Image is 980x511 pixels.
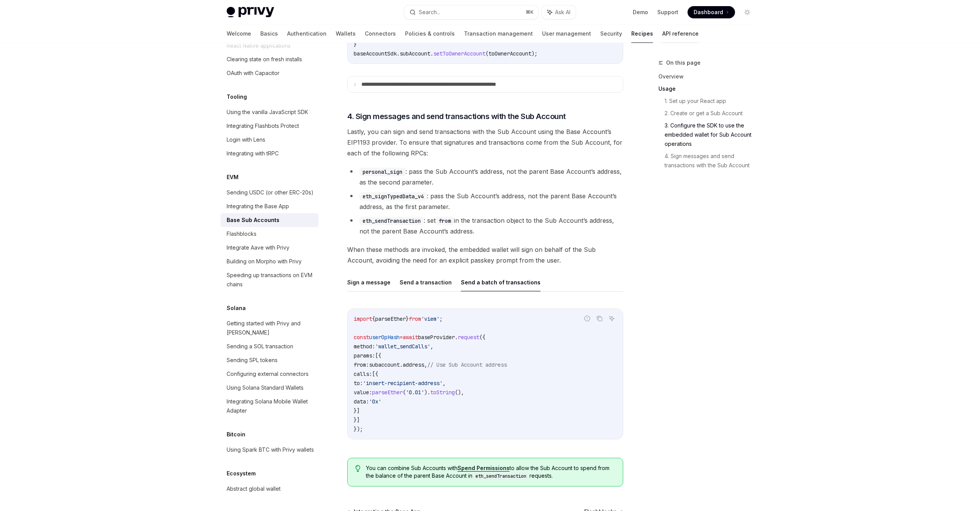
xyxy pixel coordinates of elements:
a: API reference [662,24,699,43]
span: [{ [375,352,381,359]
div: Integrating the Base App [227,202,289,211]
li: : set in the transaction object to the Sub Account’s address, not the parent Base Account’s address. [347,215,623,237]
a: Sending SPL tokens [220,353,318,367]
span: 4. Sign messages and send transactions with the Sub Account [347,111,566,122]
a: Policies & controls [405,24,455,43]
span: address [403,361,424,368]
h5: EVM [227,173,238,182]
span: await [403,334,418,341]
span: Ask AI [555,8,570,16]
button: Send a transaction [400,273,452,291]
span: data: [354,398,369,405]
div: Sending a SOL transaction [227,342,293,351]
span: params: [354,352,375,359]
a: Authentication [287,24,327,43]
span: . [455,334,458,341]
a: 3. Configure the SDK to use the embedded wallet for Sub Account operations [665,119,759,150]
span: 'viem' [421,315,439,322]
a: Flashblocks [220,227,318,241]
a: Using the vanilla JavaScript SDK [220,105,318,119]
button: Copy the contents from the code block [595,313,604,323]
a: Speeding up transactions on EVM chains [220,268,318,291]
a: OAuth with Capacitor [220,66,318,80]
a: Integrating the Base App [220,199,318,213]
span: '0.01' [406,389,424,396]
a: Overview [658,70,759,83]
span: . [400,361,403,368]
span: ; [439,315,443,322]
a: Using Solana Standard Wallets [220,381,318,395]
span: . [430,50,433,57]
a: Security [600,24,622,43]
code: eth_sendTransaction [472,472,529,480]
span: parseEther [375,315,406,322]
a: Using Spark BTC with Privy wallets [220,443,318,457]
span: parseEther [372,389,403,396]
a: Basics [260,24,278,43]
span: method: [354,343,375,350]
span: // Use Sub Account address [427,361,507,368]
button: Ask AI [607,313,617,323]
span: ({ [479,334,485,341]
span: '0x' [369,398,381,405]
a: Usage [658,83,759,95]
span: baseAccountSdk [354,50,397,57]
span: to: [354,380,363,387]
span: baseProvider [418,334,455,341]
span: 'insert-recipient-address' [363,380,443,387]
code: eth_signTypedData_v4 [359,192,427,201]
span: } [406,315,409,322]
span: (), [455,389,464,396]
div: Speeding up transactions on EVM chains [227,271,314,289]
span: , [443,380,446,387]
a: Connectors [365,24,396,43]
a: Integrating with tRPC [220,147,318,160]
a: 4. Sign messages and send transactions with the Sub Account [665,150,759,171]
a: Base Sub Accounts [220,213,318,227]
div: Sending SPL tokens [227,356,278,365]
span: Lastly, you can sign and send transactions with the Sub Account using the Base Account’s EIP1193 ... [347,126,623,158]
a: Configuring external connectors [220,367,318,381]
div: Integrate Aave with Privy [227,243,289,252]
span: from [409,315,421,322]
div: Building on Morpho with Privy [227,257,302,266]
div: Integrating Flashbots Protect [227,121,299,131]
div: Configuring external connectors [227,369,309,379]
div: OAuth with Capacitor [227,69,279,78]
span: import [354,315,372,322]
h5: Ecosystem [227,469,256,478]
div: Using Solana Standard Wallets [227,383,304,392]
a: Getting started with Privy and [PERSON_NAME] [220,317,318,340]
span: }] [354,416,360,423]
a: Sending a SOL transaction [220,340,318,353]
h5: Solana [227,304,246,313]
span: toOwnerAccount [488,50,531,57]
a: User management [542,24,591,43]
span: }] [354,407,360,414]
a: Dashboard [688,6,735,18]
span: ⌘ K [526,9,534,15]
a: Demo [633,8,648,16]
span: request [458,334,479,341]
div: Search... [419,8,440,17]
a: Integrating Solana Mobile Wallet Adapter [220,395,318,418]
a: Integrate Aave with Privy [220,241,318,255]
div: Flashblocks [227,229,256,238]
button: Send a batch of transactions [461,273,541,291]
span: Dashboard [694,8,723,16]
a: Wallets [336,24,356,43]
span: , [430,343,433,350]
a: Support [657,8,678,16]
div: Integrating with tRPC [227,149,279,158]
span: You can combine Sub Accounts with to allow the Sub Account to spend from the balance of the paren... [366,464,615,480]
span: subaccount [369,361,400,368]
span: . [397,50,400,57]
button: Search...⌘K [404,5,538,19]
div: Abstract global wallet [227,484,281,493]
div: Getting started with Privy and [PERSON_NAME] [227,319,314,337]
li: : pass the Sub Account’s address, not the parent Base Account’s address, as the first parameter. [347,191,623,212]
h5: Bitcoin [227,430,245,439]
code: personal_sign [359,168,405,176]
span: calls: [354,371,372,377]
img: light logo [227,7,274,18]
